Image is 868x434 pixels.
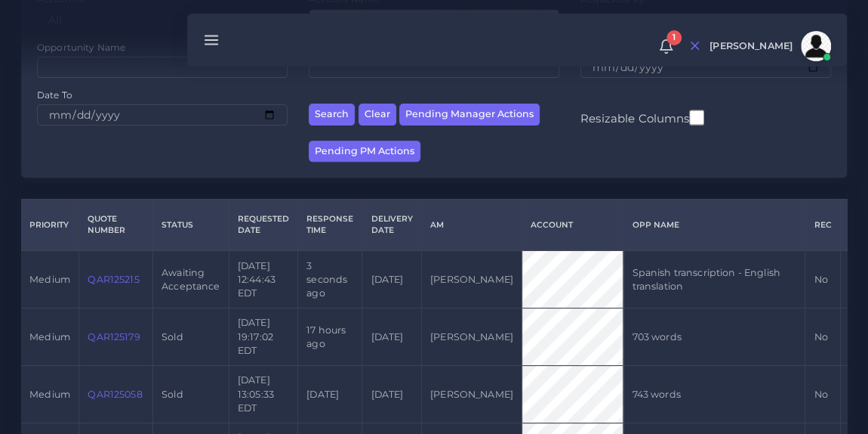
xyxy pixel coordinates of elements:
td: 703 words [623,308,805,366]
th: REC [805,200,840,251]
button: Clear [359,104,396,126]
th: Quote Number [79,200,153,251]
th: Account [522,200,623,251]
th: Status [152,200,229,251]
span: medium [29,389,70,400]
td: Awaiting Acceptance [152,250,229,308]
th: Opp Name [623,200,805,251]
th: Delivery Date [362,200,421,251]
td: Sold [152,308,229,366]
td: [DATE] [362,308,421,366]
button: Pending Manager Actions [399,104,540,126]
td: 3 seconds ago [298,250,362,308]
a: [PERSON_NAME]avatar [702,31,836,61]
td: 17 hours ago [298,308,362,366]
th: Priority [21,200,79,251]
td: No [805,250,840,308]
td: [DATE] [298,366,362,423]
td: [PERSON_NAME] [421,250,522,308]
label: Date To [37,88,72,101]
a: 1 [653,39,679,54]
td: [DATE] [362,366,421,423]
td: Spanish transcription - English translation [623,250,805,308]
td: No [805,366,840,423]
input: Resizable Columns [689,108,704,127]
button: Search [309,104,355,126]
a: QAR125179 [88,331,140,343]
th: Response Time [298,200,362,251]
td: [DATE] 19:17:02 EDT [229,308,297,366]
td: [PERSON_NAME] [421,308,522,366]
a: QAR125058 [88,389,142,400]
td: [DATE] [362,250,421,308]
td: No [805,308,840,366]
th: AM [421,200,522,251]
td: [DATE] 13:05:33 EDT [229,366,297,423]
span: 1 [666,30,682,45]
img: avatar [801,31,831,61]
th: Requested Date [229,200,297,251]
span: medium [29,274,70,285]
td: [PERSON_NAME] [421,366,522,423]
td: 743 words [623,366,805,423]
td: Sold [152,366,229,423]
a: QAR125215 [88,274,139,285]
span: medium [29,331,70,343]
label: Resizable Columns [580,108,704,127]
span: [PERSON_NAME] [709,42,793,51]
td: [DATE] 12:44:43 EDT [229,250,297,308]
button: Pending PM Actions [309,141,420,163]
